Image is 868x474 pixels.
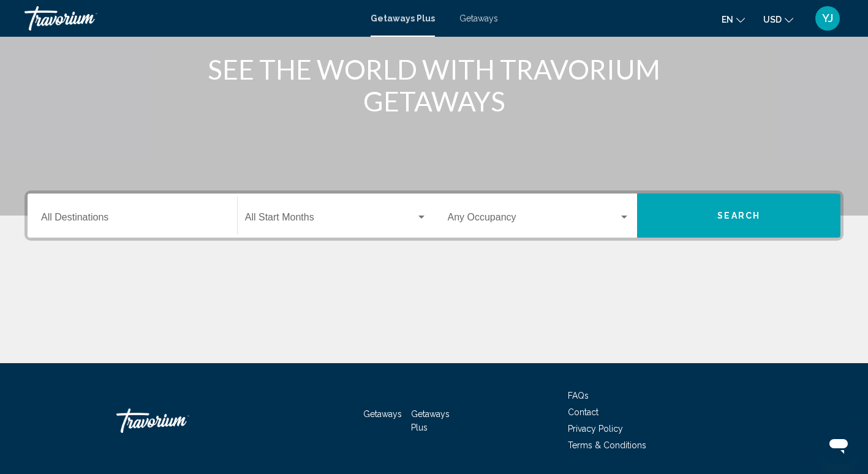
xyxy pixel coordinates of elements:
[722,10,745,28] button: Change language
[116,402,239,439] a: Travorium
[637,194,840,238] button: Search
[722,15,733,24] span: en
[812,6,843,31] button: User Menu
[717,211,760,221] span: Search
[205,53,664,117] h1: SEE THE WORLD WITH TRAVORIUM GETAWAYS
[763,10,793,28] button: Change currency
[363,409,402,419] a: Getaways
[371,13,435,23] a: Getaways Plus
[568,440,646,450] a: Terms & Conditions
[28,194,840,238] div: Search widget
[568,424,623,434] a: Privacy Policy
[763,15,782,24] span: USD
[411,409,450,432] a: Getaways Plus
[822,12,833,24] span: YJ
[568,407,598,417] a: Contact
[568,391,589,401] a: FAQs
[819,425,858,464] iframe: Button to launch messaging window
[25,6,358,31] a: Travorium
[459,13,498,23] a: Getaways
